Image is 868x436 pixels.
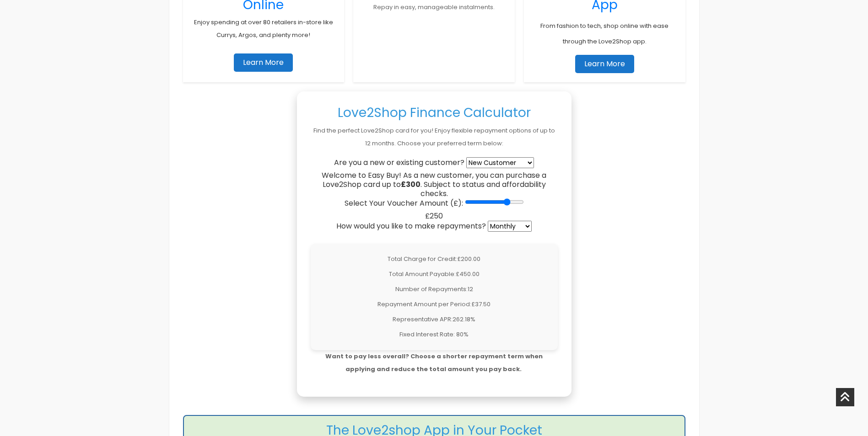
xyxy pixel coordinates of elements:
[336,222,486,231] label: How would you like to make repayments?
[318,253,551,266] p: Total Charge for Credit:
[318,313,551,326] p: Representative APR:
[311,124,558,150] p: Find the perfect Love2Shop card for you! Enjoy flexible repayment options of up to 12 months. Cho...
[453,315,475,324] span: 262.18%
[540,21,669,46] span: From fashion to tech, shop online with ease through the Love2Shop app.
[362,1,506,14] p: Repay in easy, manageable instalments.
[471,300,491,308] span: £37.50
[401,179,421,190] strong: £300
[399,330,469,339] span: Fixed Interest Rate: 80%
[311,212,558,221] div: £250
[540,15,669,48] a: From fashion to tech, shop online with ease through the Love2Shop app.
[325,352,543,373] b: Want to pay less overall? Choose a shorter repayment term when applying and reduce the total amou...
[318,283,551,296] p: Number of Repayments:
[456,270,480,278] span: £450.00
[575,55,634,73] a: Learn More
[194,18,333,39] a: Enjoy spending at over 80 retailers in-store like Currys, Argos, and plenty more!
[345,199,463,208] label: Select Your Voucher Amount (£):
[457,255,480,263] span: £200.00
[318,298,551,311] p: Repayment Amount per Period:
[468,285,473,293] span: 12
[311,105,558,121] h3: Love2Shop Finance Calculator
[311,171,558,198] div: Welcome to Easy Buy! As a new customer, you can purchase a Love2Shop card up to . Subject to stat...
[334,158,464,167] label: Are you a new or existing customer?
[318,268,551,281] p: Total Amount Payable:
[234,53,293,72] a: Learn More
